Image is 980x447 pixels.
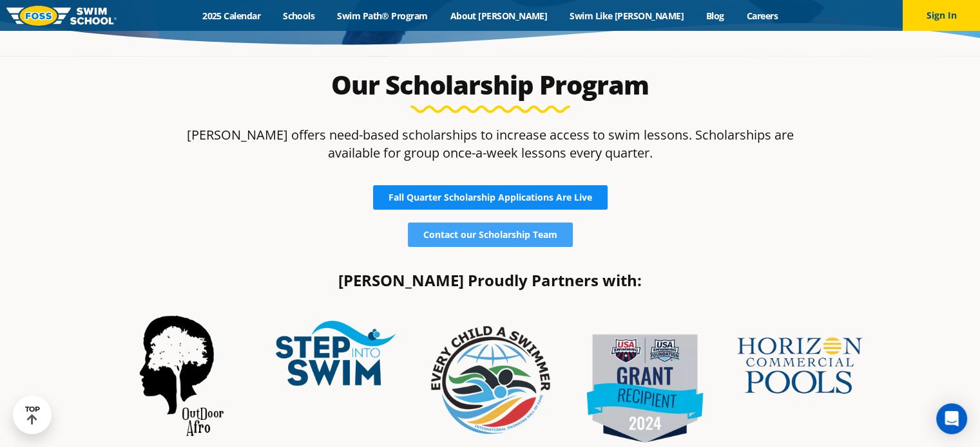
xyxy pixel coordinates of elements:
a: Careers [735,10,789,22]
p: [PERSON_NAME] offers need-based scholarships to increase access to swim lessons. Scholarships are... [186,126,794,162]
a: Schools [272,10,326,22]
div: Open Intercom Messenger [936,403,967,434]
a: Fall Quarter Scholarship Applications Are Live [373,185,608,210]
a: About [PERSON_NAME] [439,10,559,22]
span: Contact our Scholarship Team [423,230,557,239]
a: Swim Like [PERSON_NAME] [559,10,695,22]
a: 2025 Calendar [191,10,272,22]
img: FOSS Swim School Logo [6,6,117,26]
h2: Our Scholarship Program [186,69,794,100]
div: TOP [25,405,40,425]
a: Contact our Scholarship Team [408,223,573,247]
span: Fall Quarter Scholarship Applications Are Live [389,193,592,202]
a: Swim Path® Program [326,10,439,22]
a: Blog [695,10,735,22]
h4: [PERSON_NAME] Proudly Partners with: [110,273,870,288]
